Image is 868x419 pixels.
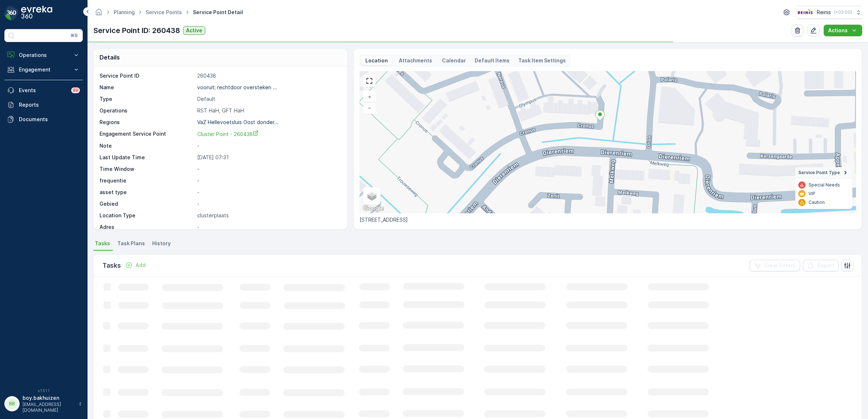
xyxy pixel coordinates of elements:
span: Tasks [95,240,110,247]
p: RST HaH, GFT HaH [197,107,340,114]
a: Events99 [4,83,83,98]
a: Open this area in Google Maps (opens a new window) [361,204,385,213]
p: Last Update Time [100,154,194,161]
p: Clear Filters [764,262,796,269]
p: - [197,189,340,196]
span: Task Plans [117,240,145,247]
p: Engagement [19,66,68,73]
p: Special Needs [808,182,840,188]
p: frequentie [100,177,194,184]
img: Reinis-Logo-Vrijstaand_Tekengebied-1-copy2_aBO4n7j.png [797,8,814,16]
span: v 1.51.1 [4,389,83,393]
a: Zoom In [364,91,375,102]
span: Cluster Point - 260438 [197,131,259,137]
p: Engagement Service Point [100,130,194,138]
p: - [197,200,340,208]
p: ( +02:00 ) [834,9,852,15]
span: Service Point Type [798,170,840,176]
p: Actions [828,27,848,34]
p: Service Point ID [100,72,194,79]
button: Export [803,260,839,271]
p: Adres [100,223,194,231]
a: Layers [364,188,380,204]
p: [STREET_ADDRESS] [360,216,856,223]
p: - [197,223,340,231]
a: Reports [4,98,83,112]
img: logo [4,6,19,20]
button: Add [122,261,149,270]
p: - [197,177,340,184]
p: [DATE] 07:31 [197,154,340,161]
p: Documents [19,116,80,123]
p: 260438 [197,72,340,79]
p: Details [100,53,120,62]
p: VaZ Hellevoetsluis Oost donder... [197,119,279,125]
p: Caution [808,200,825,205]
div: BB [6,398,18,410]
a: Documents [4,112,83,127]
p: Default [197,95,340,103]
p: Operations [19,52,68,59]
button: Operations [4,48,83,62]
p: asset type [100,189,194,196]
p: Time Window [100,165,194,173]
img: Google [361,204,385,213]
p: Task Item Settings [518,57,566,64]
p: Add [135,262,146,269]
a: Service Points [146,9,182,15]
a: Zoom Out [364,102,375,113]
p: Gebied [100,200,194,208]
p: Tasks [102,260,121,271]
p: - [197,165,340,173]
p: Note [100,142,194,149]
button: Engagement [4,62,83,77]
p: Service Point ID: 260438 [93,25,180,36]
p: [EMAIL_ADDRESS][DOMAIN_NAME] [23,402,75,413]
p: Location [364,57,389,64]
summary: Service Point Type [795,167,852,178]
p: boy.bakhuizen [23,394,75,402]
p: ⌘B [70,33,78,38]
p: Events [19,87,67,94]
p: - [197,142,340,149]
button: Reinis(+02:00) [797,6,862,19]
button: Actions [824,25,862,36]
p: 99 [73,87,78,93]
button: BBboy.bakhuizen[EMAIL_ADDRESS][DOMAIN_NAME] [4,394,83,413]
button: Clear Filters [750,260,800,271]
a: View Fullscreen [364,75,375,86]
p: clusterplaats [197,212,340,219]
p: Location Type [100,212,194,219]
span: History [152,240,171,247]
p: Reports [19,101,80,108]
span: − [368,104,372,111]
a: Homepage [95,11,103,17]
p: Operations [100,107,194,114]
p: vooruit; rechtdoor oversteken ... [197,84,277,90]
p: Name [100,84,194,91]
img: logo_dark-DEwI_e13.png [21,6,52,20]
p: Attachments [398,57,433,64]
p: Regions [100,119,194,126]
span: + [368,94,371,100]
span: Service Point Detail [191,9,244,16]
p: Export [818,262,834,269]
button: Active [183,26,205,35]
a: Planning [114,9,135,15]
p: Calendar [442,57,466,64]
p: VIP [808,191,815,197]
p: Type [100,95,194,103]
p: Reinis [817,9,831,16]
a: Cluster Point - 260438 [197,130,340,138]
p: Active [186,27,202,34]
p: Default Items [475,57,510,64]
